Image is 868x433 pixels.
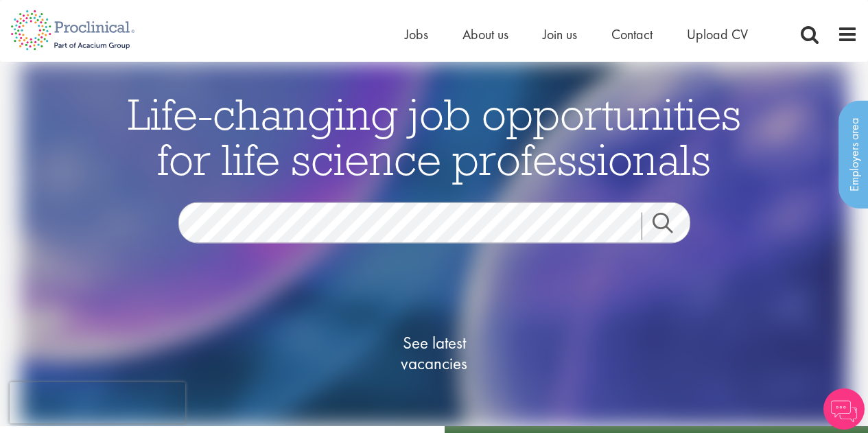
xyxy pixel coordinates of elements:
span: See latest vacancies [366,333,503,374]
img: candidate home [20,62,848,426]
a: Contact [611,25,653,43]
span: Life-changing job opportunities for life science professionals [128,86,741,187]
img: Chatbot [823,388,865,430]
a: Upload CV [687,25,748,43]
a: About us [462,25,508,43]
a: See latestvacancies [366,278,503,429]
iframe: reCAPTCHA [10,382,185,423]
a: Jobs [405,25,428,43]
a: Join us [543,25,577,43]
a: Job search submit button [642,213,701,240]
